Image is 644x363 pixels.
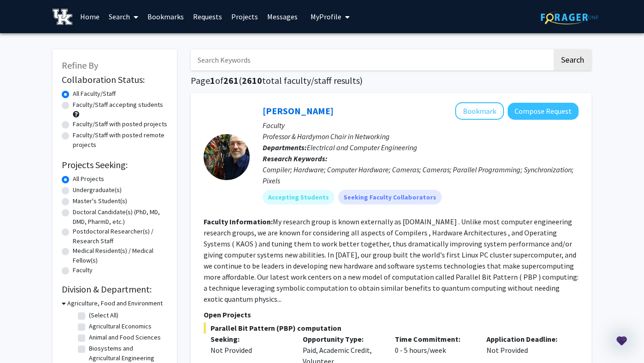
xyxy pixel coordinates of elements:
span: Refine By [62,59,98,71]
p: Professor & Hardymon Chair in Networking [263,131,579,142]
label: Faculty/Staff with posted remote projects [73,130,168,150]
a: Home [76,0,104,33]
span: My Profile [310,12,341,21]
span: 2610 [242,75,262,86]
label: Medical Resident(s) / Medical Fellow(s) [73,246,168,265]
label: (Select All) [89,310,118,320]
input: Search Keywords [191,49,552,70]
label: Agricultural Economics [89,322,152,331]
h3: Agriculture, Food and Environment [67,299,163,308]
p: Open Projects [204,309,579,320]
span: Parallel Bit Pattern (PBP) computation [204,322,579,334]
label: Biosystems and Agricultural Engineering [89,344,165,363]
b: Research Keywords: [263,154,328,163]
b: Faculty Information: [204,217,273,226]
span: 1 [210,75,215,86]
label: All Faculty/Staff [73,89,116,99]
mat-chip: Accepting Students [263,190,334,205]
h2: Collaboration Status: [62,74,168,85]
a: Requests [188,0,227,33]
p: Faculty [263,120,579,131]
p: Opportunity Type: [303,334,381,345]
p: Seeking: [211,334,289,345]
img: University of Kentucky Logo [53,9,72,25]
div: Compiler; Hardware; Computer Hardware; Cameras; Cameras; Parallel Programming; Synchronization; P... [263,164,579,186]
label: Faculty/Staff with posted projects [73,119,167,129]
p: Application Deadline: [486,334,565,345]
label: Postdoctoral Researcher(s) / Research Staff [73,227,168,246]
a: [PERSON_NAME] [263,105,334,117]
label: Undergraduate(s) [73,185,122,195]
b: Departments: [263,143,307,152]
img: ForagerOne Logo [541,10,598,24]
span: 261 [223,75,239,86]
a: Projects [227,0,263,33]
a: Search [104,0,143,33]
label: Faculty [73,265,93,275]
iframe: Chat [7,322,39,356]
label: Animal and Food Sciences [89,333,161,342]
a: Bookmarks [143,0,188,33]
a: Messages [263,0,302,33]
label: Faculty/Staff accepting students [73,100,163,110]
p: Time Commitment: [395,334,473,345]
label: Master's Student(s) [73,196,127,206]
div: Not Provided [211,345,289,356]
button: Search [554,49,591,70]
button: Compose Request to Henry Dietz [508,103,579,120]
h2: Division & Department: [62,284,168,295]
label: Doctoral Candidate(s) (PhD, MD, DMD, PharmD, etc.) [73,207,168,227]
span: Electrical and Computer Engineering [307,143,417,152]
h1: Page of ( total faculty/staff results) [191,75,591,86]
h2: Projects Seeking: [62,159,168,170]
fg-read-more: My research group is known externally as [DOMAIN_NAME] . Unlike most computer engineering researc... [204,217,579,304]
label: All Projects [73,174,104,184]
mat-chip: Seeking Faculty Collaborators [338,190,442,205]
button: Add Henry Dietz to Bookmarks [455,102,504,120]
